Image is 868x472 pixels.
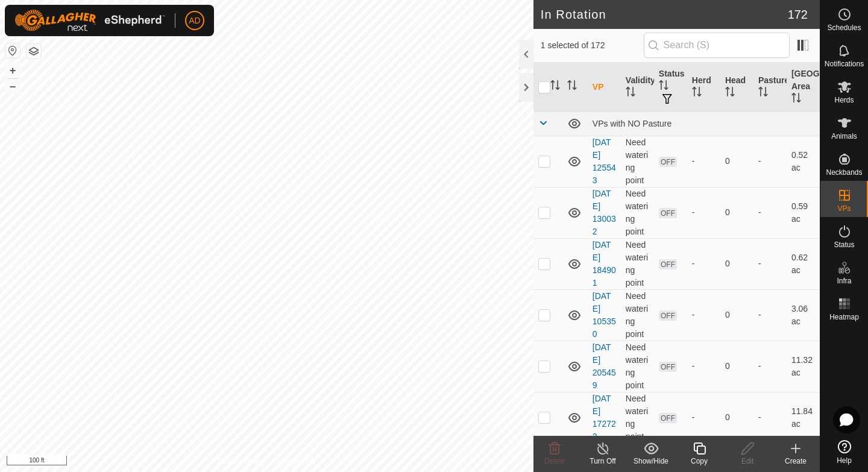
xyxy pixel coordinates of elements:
span: 172 [788,5,808,24]
td: - [753,289,787,341]
h2: In Rotation [541,7,788,22]
span: AD [189,14,200,27]
th: Herd [687,63,720,112]
div: Edit [723,456,772,467]
span: Animals [831,133,857,140]
span: Neckbands [826,169,862,176]
div: - [692,257,715,270]
p-sorticon: Activate to sort [692,89,702,98]
a: Privacy Policy [219,456,264,467]
td: - [753,392,787,443]
span: Herds [834,96,854,104]
a: [DATE] 184901 [593,240,616,288]
td: Need watering point [621,238,654,289]
a: Contact Us [278,456,314,467]
button: Map Layers [27,44,41,58]
td: Need watering point [621,289,654,341]
td: - [753,187,787,238]
a: [DATE] 105350 [593,291,616,339]
span: OFF [659,362,677,372]
th: Status [654,63,687,112]
a: Help [820,435,868,469]
span: 1 selected of 172 [541,39,644,52]
td: 0 [720,238,753,289]
button: Reset Map [5,43,20,58]
td: 0 [720,187,753,238]
span: OFF [659,259,677,269]
p-sorticon: Activate to sort [758,89,768,98]
td: 0 [720,392,753,443]
div: - [692,309,715,321]
div: VPs with NO Pasture [593,119,815,128]
p-sorticon: Activate to sort [791,95,801,104]
td: Need watering point [621,187,654,238]
span: Notifications [825,60,864,68]
button: + [5,63,20,78]
p-sorticon: Activate to sort [725,89,735,98]
span: Help [837,457,852,464]
input: Search (S) [644,33,790,58]
td: Need watering point [621,136,654,187]
div: Create [772,456,820,467]
td: 0 [720,289,753,341]
img: Gallagher Logo [14,10,165,31]
a: [DATE] 205459 [593,342,616,390]
a: [DATE] 130032 [593,189,616,236]
th: VP [588,63,621,112]
td: 0.59 ac [787,187,820,238]
span: VPs [837,205,851,212]
td: 0 [720,341,753,392]
td: - [753,136,787,187]
th: [GEOGRAPHIC_DATA] Area [787,63,820,112]
td: 0.62 ac [787,238,820,289]
span: Status [834,241,854,248]
td: 11.84 ac [787,392,820,443]
td: Need watering point [621,341,654,392]
th: Pasture [753,63,787,112]
span: OFF [659,310,677,321]
td: - [753,341,787,392]
div: - [692,206,715,219]
span: Schedules [827,24,861,31]
th: Head [720,63,753,112]
td: 0 [720,136,753,187]
td: Need watering point [621,392,654,443]
span: OFF [659,157,677,167]
td: - [753,238,787,289]
th: Validity [621,63,654,112]
div: Turn Off [579,456,627,467]
button: – [5,79,20,93]
td: 11.32 ac [787,341,820,392]
a: [DATE] 125543 [593,137,616,185]
div: Copy [675,456,723,467]
div: - [692,360,715,373]
span: Infra [837,277,851,285]
a: [DATE] 172722 [593,394,616,441]
div: - [692,155,715,168]
p-sorticon: Activate to sort [659,82,668,92]
div: - [692,411,715,424]
div: Show/Hide [627,456,675,467]
p-sorticon: Activate to sort [626,89,635,98]
td: 0.52 ac [787,136,820,187]
span: Heatmap [829,313,859,321]
td: 3.06 ac [787,289,820,341]
span: OFF [659,413,677,423]
p-sorticon: Activate to sort [567,82,577,92]
span: OFF [659,208,677,218]
p-sorticon: Activate to sort [550,82,560,92]
span: Delete [544,457,565,465]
